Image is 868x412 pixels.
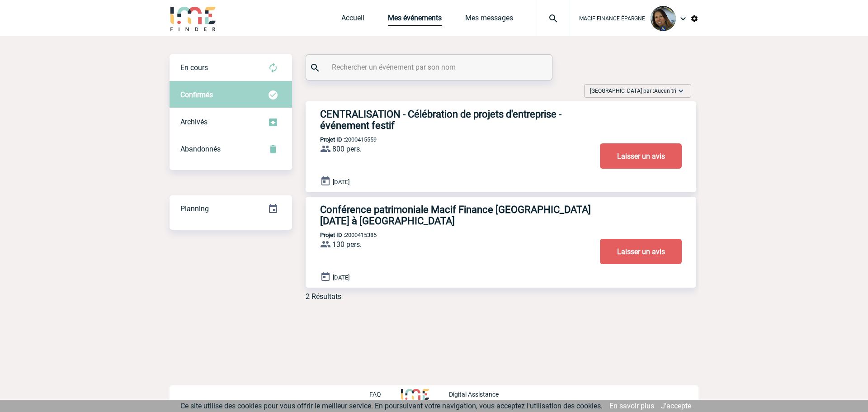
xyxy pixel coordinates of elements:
[180,204,209,213] span: Planning
[180,90,213,99] span: Confirmés
[306,136,377,143] p: 2000415559
[170,136,292,163] div: Retrouvez ici tous vos événements annulés
[330,61,531,74] input: Rechercher un événement par son nom
[180,63,208,72] span: En cours
[320,232,345,238] b: Projet ID :
[676,86,685,95] img: baseline_expand_more_white_24dp-b.png
[590,86,676,95] span: [GEOGRAPHIC_DATA] par :
[170,5,217,31] img: IME-Finder
[341,14,364,26] a: Accueil
[320,204,591,227] h3: Conférence patrimoniale Macif Finance [GEOGRAPHIC_DATA] [DATE] à [GEOGRAPHIC_DATA]
[170,109,292,136] div: Retrouvez ici tous les événements que vous avez décidé d'archiver
[170,195,292,222] a: Planning
[170,195,292,223] div: Retrouvez ici tous vos événements organisés par date et état d'avancement
[609,402,654,410] a: En savoir plus
[579,15,645,22] span: MACIF FINANCE ÉPARGNE
[332,145,362,153] span: 800 pers.
[333,274,349,281] span: [DATE]
[661,402,691,410] a: J'accepte
[332,240,362,249] span: 130 pers.
[180,145,221,153] span: Abandonnés
[369,391,381,398] p: FAQ
[654,88,676,94] span: Aucun tri
[465,14,513,26] a: Mes messages
[449,391,499,398] p: Digital Assistance
[600,143,682,169] button: Laisser un avis
[180,118,208,126] span: Archivés
[306,232,377,238] p: 2000415385
[401,389,429,400] img: http://www.idealmeetingsevents.fr/
[651,6,676,31] img: 127471-0.png
[600,239,682,264] button: Laisser un avis
[180,402,603,410] span: Ce site utilise des cookies pour vous offrir le meilleur service. En poursuivant votre navigation...
[170,54,292,81] div: Retrouvez ici tous vos évènements avant confirmation
[320,136,345,143] b: Projet ID :
[369,389,401,398] a: FAQ
[320,109,591,131] h3: CENTRALISATION - Célébration de projets d'entreprise - événement festif
[306,109,696,131] a: CENTRALISATION - Célébration de projets d'entreprise - événement festif
[306,292,341,301] div: 2 Résultats
[388,14,442,26] a: Mes événements
[306,204,696,227] a: Conférence patrimoniale Macif Finance [GEOGRAPHIC_DATA] [DATE] à [GEOGRAPHIC_DATA]
[333,179,349,185] span: [DATE]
